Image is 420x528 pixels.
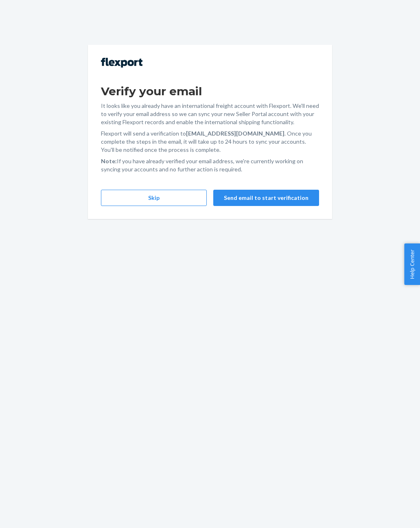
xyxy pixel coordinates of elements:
strong: [EMAIL_ADDRESS][DOMAIN_NAME] [186,130,284,137]
img: Flexport logo [101,58,142,68]
p: Flexport will send a verification to . Once you complete the steps in the email, it will take up ... [101,129,319,154]
strong: Note: [101,158,117,164]
button: Skip [101,190,207,206]
p: It looks like you already have an international freight account with Flexport. We'll need to veri... [101,102,319,126]
h1: Verify your email [101,84,319,99]
button: Send email to start verification [213,190,319,206]
button: Help Center [404,243,420,285]
p: If you have already verified your email address, we're currently working on syncing your accounts... [101,157,319,173]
